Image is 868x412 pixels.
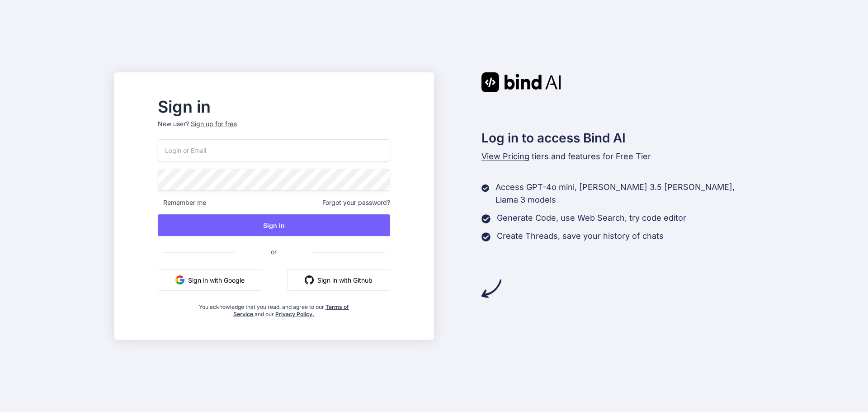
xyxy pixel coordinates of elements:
p: Access GPT-4o mini, [PERSON_NAME] 3.5 [PERSON_NAME], Llama 3 models [495,181,754,206]
img: google [175,275,184,284]
h2: Log in to access Bind AI [481,128,755,147]
p: Generate Code, use Web Search, try code editor [497,212,686,224]
a: Privacy Policy. [275,311,314,317]
div: You acknowledge that you read, and agree to our and our [196,298,351,318]
button: Sign in with Google [158,269,262,291]
span: View Pricing [481,152,529,161]
p: New user? [158,119,390,139]
img: github [305,275,314,284]
h2: Sign in [158,99,390,114]
p: tiers and features for Free Tier [481,150,755,163]
a: Terms of Service [233,303,349,317]
input: Login or Email [158,139,390,161]
button: Sign In [158,214,390,236]
img: arrow [481,279,501,298]
div: Sign up for free [191,119,237,128]
img: Bind AI logo [481,72,561,92]
span: Forgot your password? [322,198,390,207]
span: or [235,241,313,263]
span: Remember me [158,198,206,207]
p: Create Threads, save your history of chats [497,230,664,242]
button: Sign in with Github [287,269,390,291]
